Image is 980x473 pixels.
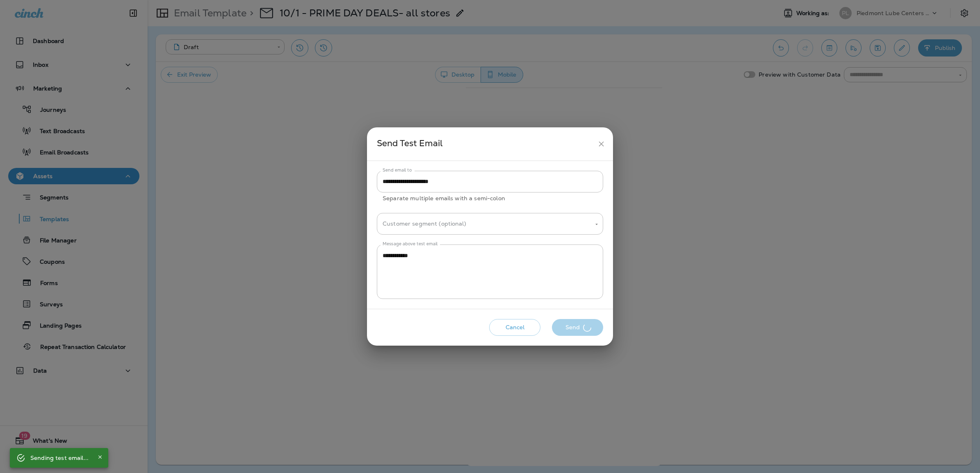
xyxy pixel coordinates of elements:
[489,319,540,336] button: Cancel
[383,241,438,247] label: Message above test email
[383,194,597,203] p: Separate multiple emails with a semi-colon
[95,452,105,462] button: Close
[594,136,609,152] button: close
[383,167,412,173] label: Send email to
[30,450,89,465] div: Sending test email...
[377,136,594,152] div: Send Test Email
[593,221,600,228] button: Open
